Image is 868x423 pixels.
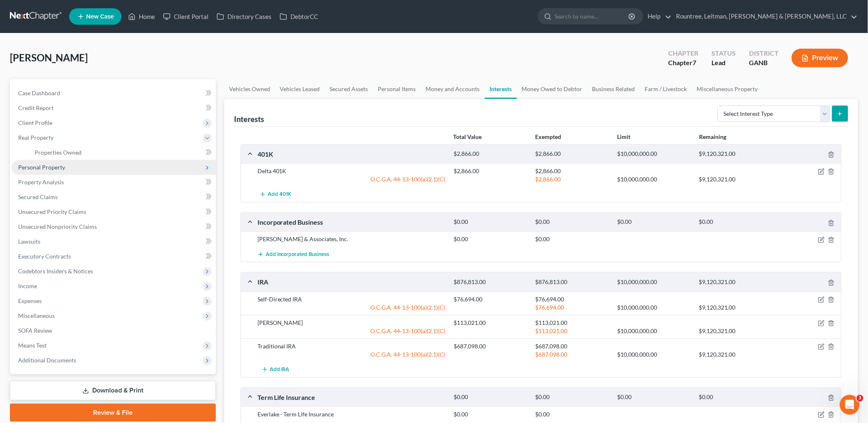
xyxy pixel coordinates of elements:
div: $687,098.00 [449,342,531,350]
div: O.C.G.A. 44-13-100(a)(2.1)(C) [253,350,449,359]
a: Properties Owned [28,145,216,160]
span: Credit Report [18,104,54,111]
a: Help [644,9,671,24]
a: Money Owed to Debtor [517,79,587,99]
div: $10,000,000.00 [613,303,695,312]
a: Unsecured Nonpriority Claims [12,219,216,234]
a: Case Dashboard [12,86,216,101]
div: O.C.G.A. 44-13-100(a)(2.1)(C) [253,175,449,183]
button: Preview [792,49,848,67]
div: Term Life Insurance [253,393,449,402]
a: Vehicles Owned [224,79,275,99]
span: New Case [86,14,114,20]
a: Rountree, Leitman, [PERSON_NAME] & [PERSON_NAME], LLC [672,9,858,24]
div: $9,120,321.00 [695,150,777,158]
div: $10,000,000.00 [613,327,695,335]
div: $0.00 [531,393,613,401]
div: $2,866.00 [531,167,613,175]
strong: Limit [617,133,630,140]
strong: Exempted [536,133,562,140]
span: 7 [693,59,696,66]
span: [PERSON_NAME] [10,52,88,63]
div: Everlake - Term Life Insurance [253,410,449,418]
a: SOFA Review [12,323,216,338]
a: Lawsuits [12,234,216,249]
div: $2,866.00 [531,150,613,158]
span: Means Test [18,342,47,349]
span: Unsecured Nonpriority Claims [18,223,97,230]
div: Chapter [668,58,698,68]
span: Add 401K [268,191,291,198]
div: $10,000,000.00 [613,150,695,158]
span: Income [18,282,37,289]
span: Add Incorporated Business [266,251,330,258]
a: Secured Assets [325,79,373,99]
div: $76,694.00 [531,303,613,312]
div: $2,866.00 [531,175,613,183]
div: $0.00 [449,218,531,226]
iframe: Intercom live chat [840,395,860,415]
a: Vehicles Leased [275,79,325,99]
span: Executory Contracts [18,253,71,260]
span: Additional Documents [18,357,76,364]
span: Case Dashboard [18,89,60,96]
div: $76,694.00 [531,295,613,303]
span: Personal Property [18,164,65,171]
a: Home [124,9,159,24]
div: $9,120,321.00 [695,350,777,359]
a: Money and Accounts [421,79,485,99]
div: $687,098.00 [531,342,613,350]
button: Add 401K [257,187,294,202]
a: Personal Items [373,79,421,99]
a: Client Portal [159,9,213,24]
div: $2,866.00 [449,150,531,158]
div: [PERSON_NAME] & Associates, Inc. [253,235,449,243]
div: [PERSON_NAME] [253,319,449,327]
div: Lead [711,58,736,68]
span: Expenses [18,297,42,304]
a: Interests [485,79,517,99]
div: $10,000,000.00 [613,350,695,359]
div: 401K [253,150,449,158]
div: Status [711,49,736,58]
div: $9,120,321.00 [695,278,777,286]
div: GANB [749,58,779,68]
span: Properties Owned [35,149,82,156]
strong: Remaining [699,133,726,140]
a: Review & File [10,404,216,422]
div: $9,120,321.00 [695,303,777,312]
div: $0.00 [531,235,613,243]
a: Property Analysis [12,175,216,190]
div: Traditional IRA [253,342,449,350]
div: $9,120,321.00 [695,327,777,335]
div: $0.00 [695,218,777,226]
span: Real Property [18,134,54,141]
div: $2,866.00 [449,167,531,175]
a: Miscellaneous Property [692,79,763,99]
div: $687,098.00 [531,350,613,359]
div: $876,813.00 [531,278,613,286]
span: SOFA Review [18,327,52,334]
div: $113,021.00 [531,319,613,327]
div: Self-Directed IRA [253,295,449,303]
input: Search by name... [554,9,630,24]
div: $0.00 [531,218,613,226]
div: District [749,49,779,58]
div: $0.00 [531,410,613,418]
span: 3 [857,395,863,402]
a: Credit Report [12,101,216,115]
div: Chapter [668,49,698,58]
div: $113,021.00 [449,319,531,327]
div: Incorporated Business [253,218,449,226]
a: Farm / Livestock [640,79,692,99]
div: O.C.G.A. 44-13-100(a)(2.1)(C) [253,303,449,312]
span: Miscellaneous [18,312,55,319]
a: Executory Contracts [12,249,216,264]
span: Unsecured Priority Claims [18,208,86,215]
div: $0.00 [613,218,695,226]
span: Codebtors Insiders & Notices [18,268,93,275]
a: Directory Cases [213,9,276,24]
div: $0.00 [449,410,531,418]
span: Property Analysis [18,179,64,186]
div: $876,813.00 [449,278,531,286]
